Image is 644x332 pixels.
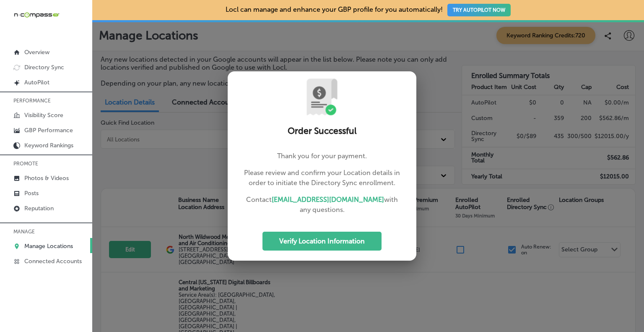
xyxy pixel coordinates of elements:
[24,49,49,56] p: Overview
[24,79,49,86] p: AutoPilot
[24,258,82,265] p: Connected Accounts
[24,205,54,212] p: Reputation
[447,4,511,16] button: TRY AUTOPILOT NOW
[262,232,382,251] button: Verify Location Information
[241,151,403,161] p: Thank you for your payment.
[238,126,406,136] h2: Order Successful
[24,175,69,182] p: Photos & Videos
[13,11,60,19] img: 660ab0bf-5cc7-4cb8-ba1c-48b5ae0f18e60NCTV_CLogo_TV_Black_-500x88.png
[24,127,73,134] p: GBP Performance
[303,78,341,116] img: UryPoqUmSj4VC2ZdTn7sJzIzWBea8n9D3djSW0VNpAAAAABJRU5ErkJggg==
[272,196,384,204] a: [EMAIL_ADDRESS][DOMAIN_NAME]
[24,64,64,71] p: Directory Sync
[24,112,63,119] p: Visibility Score
[24,190,39,197] p: Posts
[241,168,403,188] p: Please review and confirm your Location details in order to initiate the Directory Sync enrollment.
[24,142,73,149] p: Keyword Rankings
[24,243,73,250] p: Manage Locations
[241,195,403,215] p: Contact with any questions.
